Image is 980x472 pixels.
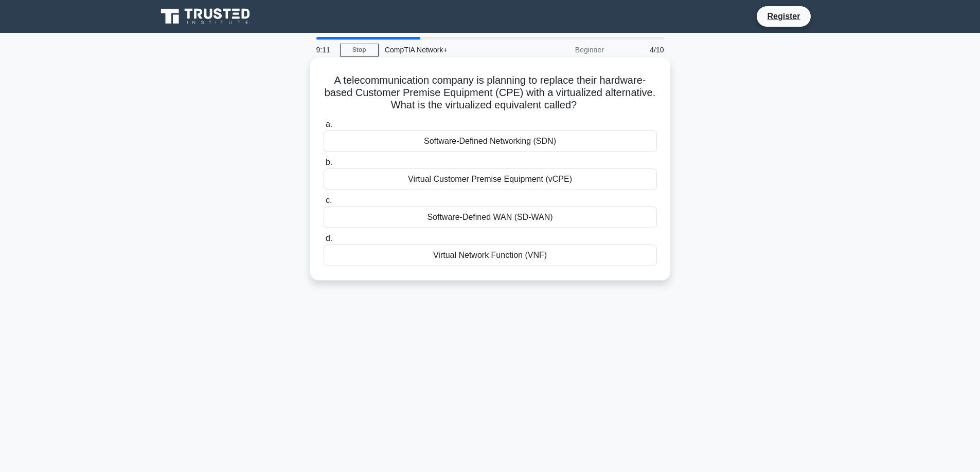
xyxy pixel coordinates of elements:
[761,10,806,23] a: Register
[324,206,657,228] div: Software-Defined WAN (SD-WAN)
[326,196,332,204] span: c.
[323,74,658,112] h5: A telecommunication company is planning to replace their hardware-based Customer Premise Equipmen...
[324,130,657,152] div: Software-Defined Networking (SDN)
[310,40,340,60] div: 9:11
[340,44,379,56] a: Stop
[520,40,610,60] div: Beginner
[326,120,332,128] span: a.
[326,234,332,242] span: d.
[610,40,670,60] div: 4/10
[326,158,332,166] span: b.
[324,168,657,190] div: Virtual Customer Premise Equipment (vCPE)
[379,40,520,60] div: CompTIA Network+
[324,244,657,266] div: Virtual Network Function (VNF)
